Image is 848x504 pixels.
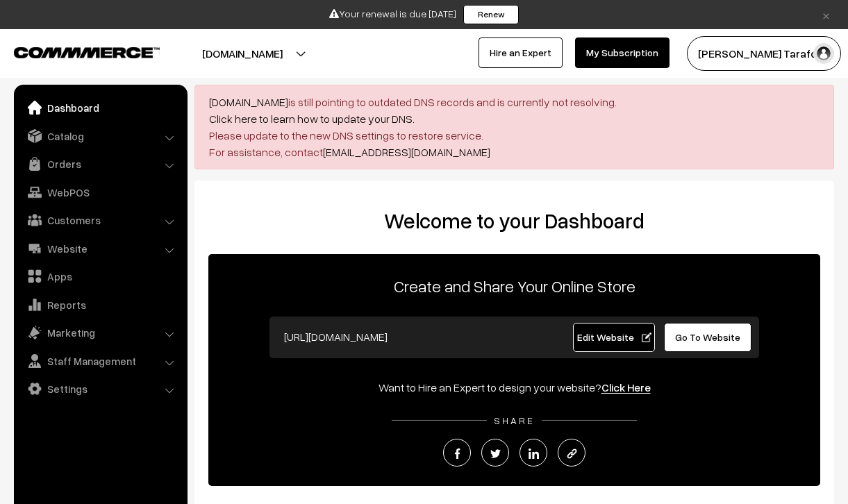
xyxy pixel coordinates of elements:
a: Settings [17,376,183,401]
a: Marketing [17,320,183,345]
a: WebPOS [17,180,183,205]
a: Click Here [601,380,651,394]
a: Apps [17,264,183,289]
p: Create and Share Your Online Store [208,274,820,299]
div: Your renewal is due [DATE] [5,5,843,24]
a: Dashboard [17,95,183,120]
a: Click here to learn how to update your DNS. [209,112,415,126]
a: COMMMERCE [14,43,135,60]
a: [EMAIL_ADDRESS][DOMAIN_NAME] [323,145,490,159]
span: Go To Website [675,331,740,343]
a: Go To Website [664,323,751,352]
a: Renew [463,5,519,24]
a: Orders [17,151,183,176]
div: Want to Hire an Expert to design your website? [208,379,820,396]
button: [PERSON_NAME] Tarafda… [687,36,841,71]
a: Customers [17,208,183,233]
h2: Welcome to your Dashboard [208,208,820,233]
a: Hire an Expert [479,37,563,68]
img: user [813,43,834,64]
div: is still pointing to outdated DNS records and is currently not resolving. Please update to the ne... [194,85,834,169]
a: Website [17,236,183,261]
a: Staff Management [17,348,183,373]
a: [DOMAIN_NAME] [209,95,288,109]
span: SHARE [487,414,542,426]
button: [DOMAIN_NAME] [153,36,331,71]
img: COMMMERCE [14,47,160,58]
a: Edit Website [573,323,655,352]
a: × [817,6,835,23]
span: Edit Website [577,331,651,343]
a: My Subscription [575,37,670,68]
a: Catalog [17,124,183,149]
a: Reports [17,292,183,317]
